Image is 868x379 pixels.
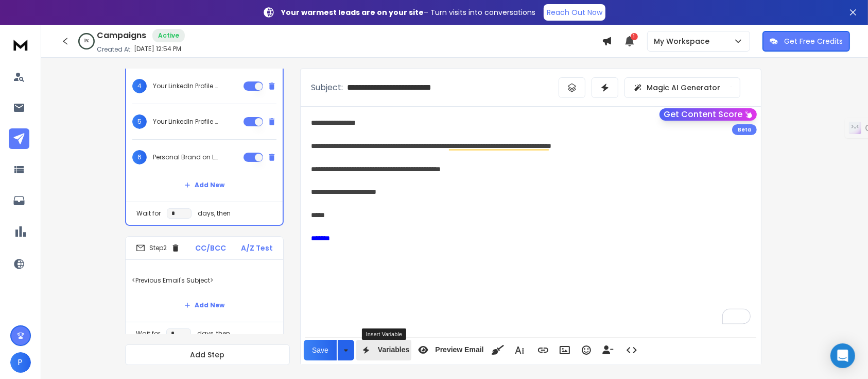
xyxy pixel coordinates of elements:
[281,7,424,18] strong: Your warmest leads are on your site
[356,340,412,360] button: Variables
[132,266,277,295] p: <Previous Email's Subject>
[555,340,575,360] button: Insert Image (Ctrl+P)
[304,340,337,360] button: Save
[533,340,553,360] button: Insert Link (Ctrl+K)
[84,38,89,44] p: 0 %
[622,340,641,360] button: Code View
[624,77,740,98] button: Magic AI Generator
[198,209,231,218] p: days, then
[10,352,31,373] button: P
[488,340,508,360] button: Clean HTML
[152,29,185,42] div: Active
[176,295,233,316] button: Add New
[125,236,284,345] li: Step2CC/BCCA/Z Test<Previous Email's Subject>Add NewWait fordays, then
[631,33,638,40] span: 1
[197,329,230,338] p: days, then
[413,340,485,360] button: Preview Email
[136,243,180,253] div: Step 2
[830,343,855,368] div: Open Intercom Messenger
[654,36,714,46] p: My Workspace
[132,150,147,164] span: 6
[647,83,720,93] p: Magic AI Generator
[176,175,233,195] button: Add New
[153,153,219,161] p: Personal Brand on LinkedIn
[362,328,406,340] div: Insert Variable
[784,36,843,46] p: Get Free Credits
[132,114,147,129] span: 5
[376,345,412,354] span: Variables
[134,45,181,53] p: [DATE] 12:54 PM
[125,344,290,365] button: Add Step
[732,124,757,135] div: Beta
[281,7,535,18] p: – Turn visits into conversations
[153,82,219,90] p: Your LinkedIn Profile {{firstName}}
[301,107,761,334] div: To enrich screen reader interactions, please activate Accessibility in Grammarly extension settings
[577,340,596,360] button: Emoticons
[132,79,147,93] span: 4
[547,7,602,18] p: Reach Out Now
[97,29,146,42] h1: Campaigns
[136,209,161,218] p: Wait for
[510,340,529,360] button: More Text
[10,35,31,54] img: logo
[136,329,160,338] p: Wait for
[97,45,132,54] p: Created At:
[762,31,850,52] button: Get Free Credits
[433,345,485,354] span: Preview Email
[544,4,605,21] a: Reach Out Now
[153,118,219,126] p: Your LinkedIn Profile {{firstName}}
[311,81,343,94] p: Subject:
[241,243,273,253] p: A/Z Test
[195,243,226,253] p: CC/BCC
[598,340,618,360] button: Insert Unsubscribe Link
[659,108,757,121] button: Get Content Score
